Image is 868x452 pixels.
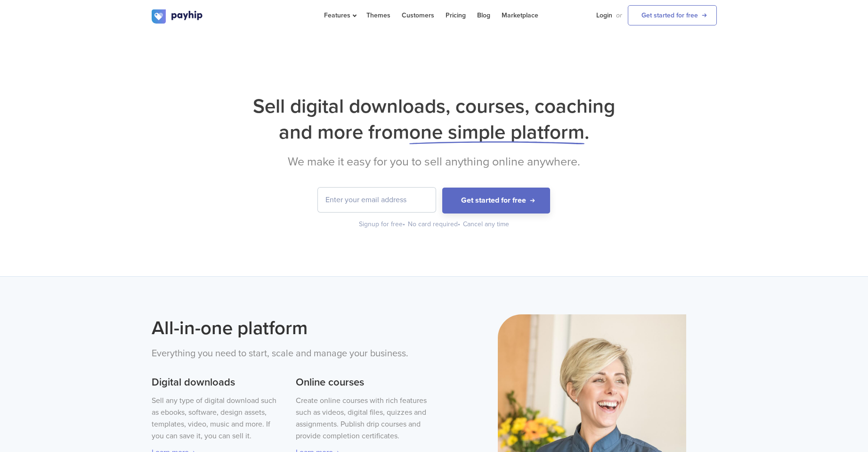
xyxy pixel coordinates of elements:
[296,395,427,442] p: Create online courses with rich features such as videos, digital files, quizzes and assignments. ...
[152,9,203,24] img: logo.svg
[152,395,283,442] p: Sell any type of digital download such as ebooks, software, design assets, templates, video, musi...
[458,220,460,228] span: •
[152,314,427,342] h2: All-in-one platform
[584,120,589,144] span: .
[152,93,717,145] h1: Sell digital downloads, courses, coaching and more from
[409,120,584,144] span: one simple platform
[152,346,427,361] p: Everything you need to start, scale and manage your business.
[296,375,427,390] h3: Online courses
[628,5,717,25] a: Get started for free
[152,375,283,390] h3: Digital downloads
[324,11,355,19] span: Features
[318,188,436,212] input: Enter your email address
[152,155,717,169] h2: We make it easy for you to sell anything online anywhere.
[408,220,461,229] div: No card required
[442,188,550,214] button: Get started for free
[359,220,406,229] div: Signup for free
[403,220,405,228] span: •
[463,220,509,229] div: Cancel any time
